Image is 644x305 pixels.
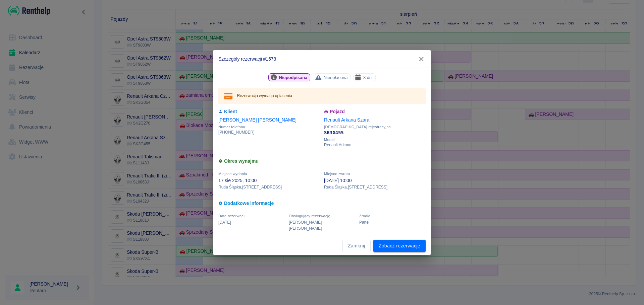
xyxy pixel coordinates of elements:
[218,172,247,176] span: Miejsce wydania
[324,142,426,148] p: Renault Arkana
[218,129,320,135] p: [PHONE_NUMBER]
[276,74,310,81] span: Niepodpisana
[218,108,320,115] h6: Klient
[324,117,369,123] a: Renault Arkana Szara
[359,214,370,218] span: Żrodło
[218,125,320,129] span: Numer telefonu
[361,74,375,81] span: 8 dni
[218,219,285,225] p: [DATE]
[218,158,426,165] h6: Okres wynajmu
[289,214,330,218] span: Obsługujący rezerwację
[218,184,320,190] p: Ruda Śląska , [STREET_ADDRESS]
[324,172,350,176] span: Miejsce zwrotu
[218,177,320,184] p: 17 sie 2025, 10:00
[213,50,431,68] h2: Szczegóły rezerwacji #1573
[324,177,426,184] p: [DATE] 10:00
[324,125,426,129] span: [DEMOGRAPHIC_DATA] rejestracyjna
[218,200,426,207] h6: Dodatkowe informacje
[324,138,426,142] span: Model
[373,240,426,252] a: Zobacz rezerwację
[218,117,297,123] a: [PERSON_NAME] [PERSON_NAME]
[342,240,371,252] button: Zamknij
[324,108,426,115] h6: Pojazd
[324,184,426,190] p: Ruda Śląska , [STREET_ADDRESS]
[218,214,246,218] span: Data rezerwacji
[324,129,426,136] p: SK3G455
[237,90,292,102] div: Rezerwacja wymaga opłacenia
[359,219,426,225] p: Panel
[289,219,355,231] p: [PERSON_NAME] [PERSON_NAME]
[321,74,351,81] span: Nieopłacona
